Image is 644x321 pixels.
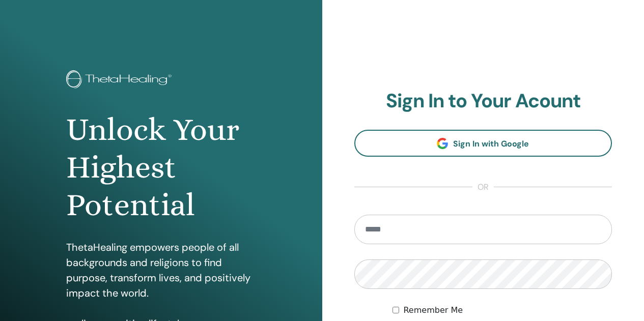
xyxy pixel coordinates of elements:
[403,304,463,316] label: Remember Me
[393,304,612,316] div: Keep me authenticated indefinitely or until I manually logout
[472,181,494,193] span: or
[354,90,612,113] h2: Sign In to Your Acount
[66,111,256,224] h1: Unlock Your Highest Potential
[354,130,612,157] a: Sign In with Google
[66,240,256,301] p: ThetaHealing empowers people of all backgrounds and religions to find purpose, transform lives, a...
[453,138,529,149] span: Sign In with Google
